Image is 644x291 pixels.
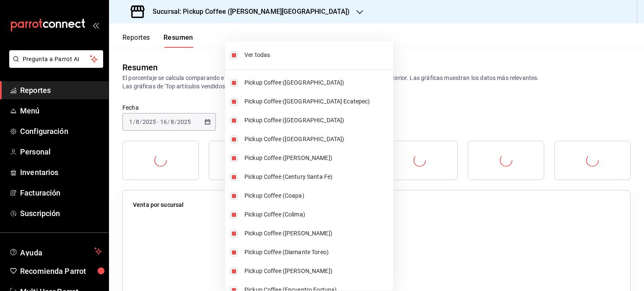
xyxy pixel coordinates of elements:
span: Pickup Coffee (Century Santa Fe) [244,173,390,181]
span: Pickup Coffee ([GEOGRAPHIC_DATA]) [244,78,390,87]
span: Ver todas [244,51,390,59]
span: Pickup Coffee ([GEOGRAPHIC_DATA] Ecatepec) [244,97,390,106]
span: Pickup Coffee ([GEOGRAPHIC_DATA]) [244,135,390,144]
span: Pickup Coffee (Coapa) [244,191,390,200]
span: Pickup Coffee ([PERSON_NAME]) [244,154,390,162]
span: Pickup Coffee ([PERSON_NAME]) [244,267,390,276]
span: Pickup Coffee ([PERSON_NAME]) [244,229,390,238]
span: Pickup Coffee (Colima) [244,210,390,219]
span: Pickup Coffee ([GEOGRAPHIC_DATA]) [244,116,390,125]
span: Pickup Coffee (Diamante Toreo) [244,248,390,257]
